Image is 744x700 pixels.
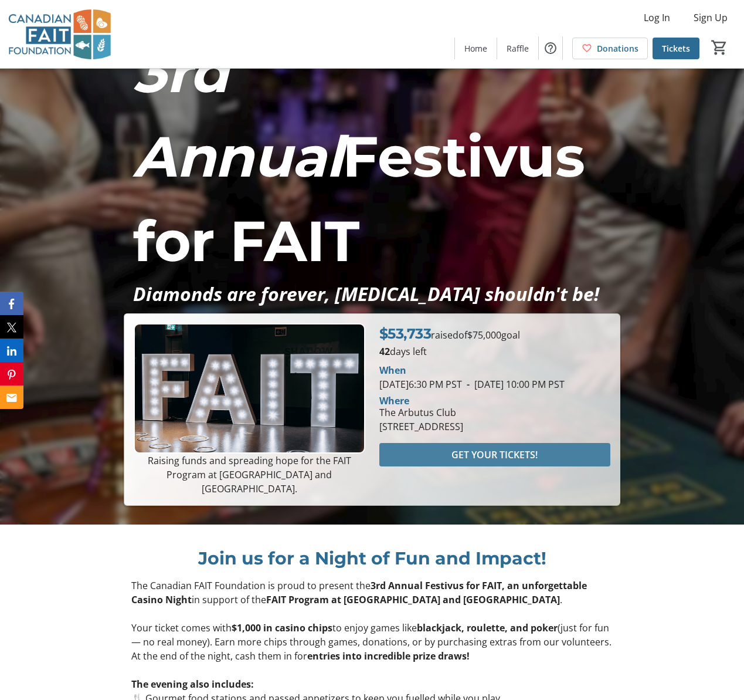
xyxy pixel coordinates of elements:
[133,122,585,275] span: Festivus for FAIT
[134,323,365,454] img: Campaign CTA Media Photo
[634,8,680,27] button: Log In
[131,579,613,607] p: The Canadian FAIT Foundation is proud to present the in support of the .
[497,38,538,59] a: Raffle
[307,650,470,662] strong: entries into incredible prize draws!
[644,11,670,25] span: Log In
[131,678,254,691] strong: The evening also includes:
[379,325,432,342] span: $53,733
[131,621,613,663] p: Your ticket comes with to enjoy games like (just for fun — no real money). Earn more chips throug...
[134,454,365,496] p: Raising funds and spreading hope for the FAIT Program at [GEOGRAPHIC_DATA] and [GEOGRAPHIC_DATA].
[133,281,599,306] em: Diamonds are forever, [MEDICAL_DATA] shouldn't be!
[379,443,610,466] button: GET YOUR TICKETS!
[467,329,501,341] span: $75,000
[379,405,463,420] div: The Arbutus Club
[462,378,565,391] span: [DATE] 10:00 PM PST
[379,420,463,434] div: [STREET_ADDRESS]
[379,378,462,391] span: [DATE] 6:30 PM PST
[694,11,728,25] span: Sign Up
[379,323,521,344] p: raised of goal
[7,5,111,63] img: Canadian FAIT Foundation's Logo
[539,36,562,60] button: Help
[266,593,560,606] strong: FAIT Program at [GEOGRAPHIC_DATA] and [GEOGRAPHIC_DATA]
[455,38,497,59] a: Home
[653,38,699,59] a: Tickets
[684,8,737,27] button: Sign Up
[507,42,529,55] span: Raffle
[462,378,474,391] span: -
[597,42,638,55] span: Donations
[379,363,406,377] div: When
[232,621,332,634] strong: $1,000 in casino chips
[572,38,648,59] a: Donations
[662,42,690,55] span: Tickets
[417,621,558,634] strong: blackjack, roulette, and poker
[379,345,390,358] span: 42
[709,37,730,58] button: Cart
[464,42,487,55] span: Home
[198,547,546,569] span: Join us for a Night of Fun and Impact!
[379,396,409,405] div: Where
[451,448,538,462] span: GET YOUR TICKETS!
[379,344,610,359] p: days left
